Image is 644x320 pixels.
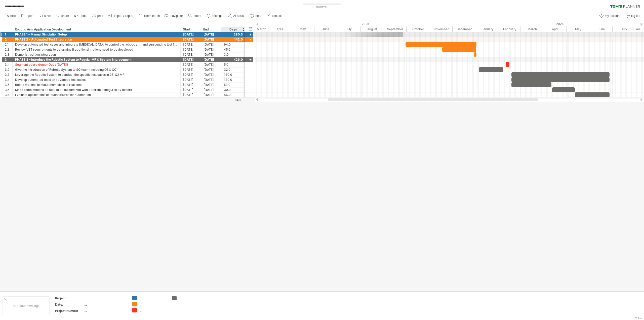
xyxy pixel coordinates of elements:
[567,26,590,32] div: May 2026
[245,26,268,32] div: March 2025
[4,13,17,19] a: new
[15,72,178,77] div: Leverage the Robotic System to conduct the specific test cases in 26' Q2 MR
[181,42,201,47] div: [DATE]
[84,296,126,300] div: ....
[201,92,221,97] div: [DATE]
[590,26,613,32] div: June 2026
[201,47,221,52] div: [DATE]
[430,26,453,32] div: November 2025
[314,26,337,32] div: June 2025
[139,302,167,306] div: ....
[233,14,245,18] span: AI assist
[222,98,243,102] div: 848.5
[55,296,83,300] div: Project:
[224,72,243,77] div: 130.0
[10,14,16,18] span: new
[631,14,640,18] span: log out
[384,26,407,32] div: September 2025
[15,52,178,57] div: Demo 1st-edition integration
[179,296,207,300] div: ....
[114,14,133,18] span: import / export
[80,14,87,18] span: undo
[221,27,245,32] div: Days
[5,57,12,62] div: 3
[291,26,314,32] div: May 2025
[499,26,520,32] div: February 2026
[201,62,221,67] div: [DATE]
[15,77,178,82] div: Develop automated tests on advanced test cases
[201,42,221,47] div: [DATE]
[5,32,12,37] div: 1
[203,27,218,32] div: End
[598,13,622,19] a: my account
[201,57,221,62] div: [DATE]
[181,52,201,57] div: [DATE]
[97,14,103,18] span: print
[360,26,384,32] div: August 2025
[265,13,283,19] a: contact
[200,21,476,26] div: 2025
[181,92,201,97] div: [DATE]
[224,42,243,47] div: 94.0
[5,37,12,42] div: 2
[520,26,544,32] div: March 2026
[5,87,12,92] div: 3.6
[5,67,12,72] div: 3.2
[201,87,221,92] div: [DATE]
[224,47,243,52] div: 45.0
[205,13,224,19] a: settings
[212,14,222,18] span: settings
[201,72,221,77] div: [DATE]
[201,77,221,82] div: [DATE]
[5,82,12,87] div: 3.5
[171,14,183,18] span: navigator
[15,62,178,67] div: Segment board demo (Due : [DATE])
[55,302,83,307] div: Date:
[73,13,88,19] a: undo
[181,32,201,37] div: [DATE]
[15,27,178,32] div: Robotic Arm Application Development
[249,13,263,19] a: help
[635,316,643,320] div: v 422
[294,5,350,9] div: autosave...
[27,14,33,18] span: open
[181,72,201,77] div: [DATE]
[15,67,178,72] div: Give the introduction of Robotic System to SQ team (including QE & QC)
[20,13,35,19] a: open
[15,92,178,97] div: Evaluate applications of touch fixtures for automation
[201,32,221,37] div: [DATE]
[201,52,221,57] div: [DATE]
[624,13,642,19] a: log out
[139,308,167,312] div: ....
[613,26,636,32] div: July 2026
[5,92,12,97] div: 3.7
[476,26,499,32] div: January 2026
[5,77,12,82] div: 3.4
[224,77,243,82] div: 130.0
[224,87,243,92] div: 30.0
[224,82,243,87] div: 53.0
[181,37,201,42] div: [DATE]
[605,14,620,18] span: my account
[224,67,243,72] div: 32.0
[201,67,221,72] div: [DATE]
[187,13,203,19] a: zoom
[272,14,282,18] span: contact
[453,26,476,32] div: December 2025
[183,27,198,32] div: Start
[181,82,201,87] div: [DATE]
[226,13,246,19] a: AI assist
[3,296,50,315] div: Add your own logo
[15,57,178,62] div: PHASE 3 – Introduce the Robotic System to Regular MR & System Improvement
[181,77,201,82] div: [DATE]
[181,57,201,62] div: [DATE]
[224,52,243,57] div: 3.0
[5,62,12,67] div: 3.1
[181,62,201,67] div: [DATE]
[337,26,360,32] div: July 2025
[15,47,178,52] div: Review VBT requirements to determine if additional motions need to be developed
[137,13,161,19] a: filter/search
[84,302,126,307] div: ....
[107,13,135,19] a: import / export
[144,14,160,18] span: filter/search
